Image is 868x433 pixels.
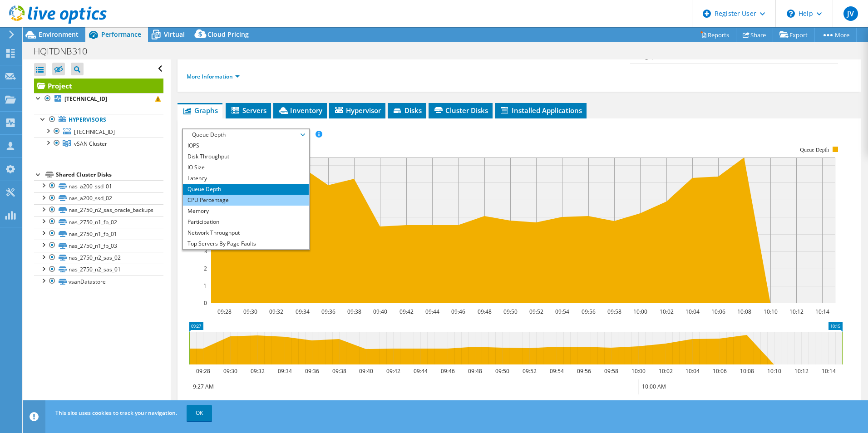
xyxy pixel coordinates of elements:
b: [TECHNICAL_ID] [64,95,107,103]
text: 09:30 [243,308,257,315]
text: 09:38 [332,367,346,375]
a: Share [736,28,773,42]
text: 10:14 [821,367,835,375]
span: Virtual [164,30,185,39]
a: Project [34,79,163,93]
a: nas_2750_n2_sas_01 [34,264,163,276]
span: Cluster Disks [433,106,488,115]
span: Graphs [182,106,218,115]
a: More Information [187,73,240,80]
a: Reports [693,28,736,42]
text: 09:30 [223,367,237,375]
text: 10:12 [794,367,808,375]
text: 10:08 [740,367,754,375]
text: 09:32 [250,367,264,375]
text: 10:10 [767,367,781,375]
li: Latency [183,173,309,184]
text: 09:44 [413,367,427,375]
text: 09:54 [549,367,563,375]
text: 10:02 [659,308,673,315]
text: 09:56 [577,367,591,375]
a: nas_2750_n1_fp_01 [34,228,163,240]
text: 10:12 [789,308,803,315]
text: 10:08 [737,308,751,315]
a: nas_a200_ssd_02 [34,192,163,204]
a: More [814,28,857,42]
a: nas_2750_n2_sas_oracle_backups [34,204,163,216]
text: 09:50 [495,367,509,375]
text: 2 [204,265,207,272]
a: [TECHNICAL_ID] [34,126,163,138]
a: nas_2750_n1_fp_02 [34,216,163,228]
text: 09:36 [305,367,319,375]
text: 09:40 [359,367,373,375]
h1: HQITDNB310 [30,46,101,56]
text: 10:02 [658,367,672,375]
text: 09:44 [425,308,439,315]
text: 10:14 [815,308,829,315]
text: 09:52 [529,308,543,315]
text: 10:06 [711,308,725,315]
a: nas_2750_n2_sas_02 [34,252,163,264]
text: 09:28 [217,308,231,315]
a: OK [187,405,212,421]
li: Network Throughput [183,227,309,238]
text: 10:00 [631,367,645,375]
text: 10:04 [685,367,699,375]
text: 09:28 [196,367,210,375]
text: 09:46 [440,367,454,375]
text: 09:36 [321,308,335,315]
div: Shared Cluster Disks [56,169,163,180]
text: 09:40 [373,308,387,315]
text: Queue Depth [800,147,829,153]
text: 09:48 [468,367,482,375]
span: [TECHNICAL_ID] [74,128,115,136]
span: Inventory [278,106,322,115]
li: Top Servers By Page Faults [183,238,309,249]
span: Queue Depth [187,129,304,140]
span: Cloud Pricing [207,30,249,39]
a: Hypervisors [34,114,163,126]
li: Participation [183,216,309,227]
text: 09:54 [555,308,569,315]
text: 0 [204,299,207,307]
span: Performance [101,30,141,39]
text: 09:42 [386,367,400,375]
text: 09:38 [347,308,361,315]
li: Queue Depth [183,184,309,195]
a: [TECHNICAL_ID] [34,93,163,105]
span: This site uses cookies to track your navigation. [55,409,177,417]
li: Memory [183,206,309,216]
span: Environment [39,30,79,39]
text: 1 [203,282,207,290]
a: Export [773,28,815,42]
svg: \n [787,10,795,18]
text: 09:56 [581,308,595,315]
li: Disk Throughput [183,151,309,162]
span: Disks [392,106,422,115]
a: vsanDatastore [34,276,163,287]
text: 09:48 [477,308,491,315]
span: vSAN Cluster [74,140,107,148]
li: CPU Percentage [183,195,309,206]
text: 10:00 [633,308,647,315]
li: IO Size [183,162,309,173]
span: Installed Applications [499,106,582,115]
a: vSAN Cluster [34,138,163,149]
a: nas_a200_ssd_01 [34,180,163,192]
text: 09:32 [269,308,283,315]
text: 10:06 [712,367,726,375]
text: 09:58 [607,308,621,315]
span: Hypervisor [334,106,381,115]
text: 09:52 [522,367,536,375]
text: 09:34 [295,308,309,315]
li: IOPS [183,140,309,151]
text: 09:42 [399,308,413,315]
text: 10:10 [763,308,777,315]
text: 09:50 [503,308,517,315]
text: 09:58 [604,367,618,375]
text: 3 [204,247,207,255]
span: JV [843,6,858,21]
text: 10:04 [685,308,699,315]
a: nas_2750_n1_fp_03 [34,240,163,251]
